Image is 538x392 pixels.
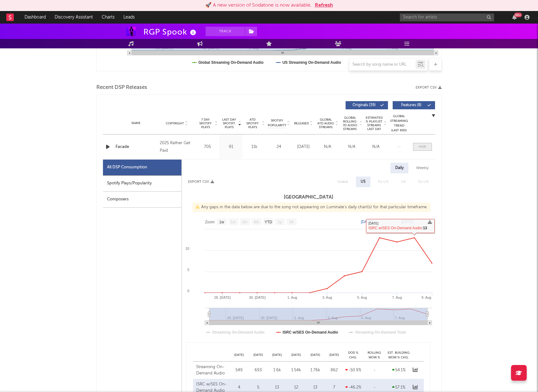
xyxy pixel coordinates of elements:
div: N/A [341,144,362,150]
div: 91 [221,144,241,150]
div: 99 + [514,13,522,17]
text: → [391,220,395,224]
div: 2025 Rather Get Paid [160,139,194,155]
text: [DATE] [361,220,373,224]
div: DoD % Chg. [344,351,363,360]
div: All DSP Consumption [103,160,181,176]
div: 693 [250,367,266,373]
span: Spotify Popularity [268,118,286,128]
button: Features(8) [393,101,435,109]
div: 5 [250,384,266,391]
text: 7. Aug [392,296,402,299]
div: [DATE] [325,353,344,357]
text: [DATE] [401,220,413,224]
text: 3m [242,220,248,224]
div: 705 [197,144,218,150]
div: [DATE] [249,353,268,357]
text: 9. Aug [422,296,431,299]
input: Search for artists [400,14,494,21]
a: Dashboard [20,11,50,24]
span: Global ATD Audio Streams [317,118,334,129]
div: All DSP Consumption [107,164,147,171]
button: Originals(39) [346,101,388,109]
button: Export CSV [188,180,214,184]
div: 57.1 % [388,384,410,391]
div: N/A [365,144,386,150]
text: 5. Aug [357,296,367,299]
text: 6m [254,220,259,224]
text: Streaming On-Demand Audio [212,330,265,335]
text: YTD [265,220,272,224]
span: Released [294,122,309,125]
div: 11k [244,144,265,150]
div: 549 [231,367,247,373]
div: [DATE] [268,353,287,357]
div: Streaming On-Demand Audio [196,364,228,376]
div: 12 [288,384,304,391]
text: 1y [278,220,282,224]
div: 1.6k [269,367,285,373]
button: 99+ [512,15,517,20]
text: ISRC w/SES On-Demand Audio [282,330,338,335]
text: 1w [219,220,224,224]
div: 13 [307,384,323,391]
text: 5 [187,268,189,272]
div: [DATE] [287,353,306,357]
div: Daily [390,163,408,173]
div: Global Streaming Trend (Last 60D) [390,114,408,133]
text: 1. Aug [287,296,297,299]
a: Discovery Assistant [50,11,97,24]
span: Originals ( 39 ) [350,103,379,107]
div: RGP Spook [143,27,198,37]
div: - [364,367,385,373]
div: 1.76k [307,367,323,373]
text: 28. [DATE] [214,296,231,299]
div: 862 [326,367,342,373]
button: Refresh [315,2,333,9]
div: US [361,178,366,186]
div: 13 [269,384,285,391]
div: Name [116,121,157,126]
div: 24 [268,144,290,150]
div: Est. Building WoW % Chg. [386,351,411,360]
span: Last Day Spotify Plays [221,118,237,129]
div: 🚀 A new version of Sodatone is now available. [205,2,312,9]
button: Track [206,27,245,36]
span: ATD Spotify Plays [244,118,261,129]
div: -46.2 % [345,384,361,391]
div: [DATE] [293,144,314,150]
span: 7 Day Spotify Plays [197,118,214,129]
a: Charts [97,11,119,24]
span: Recent DSP Releases [96,84,147,91]
h3: [GEOGRAPHIC_DATA] [182,193,435,201]
text: Zoom [205,220,215,224]
div: 7 [326,384,342,391]
text: Streaming On-Demand Total [355,330,406,335]
span: Copyright [166,122,184,125]
div: [DATE] [229,353,249,357]
text: 1m [231,220,236,224]
div: Spotify Plays/Popularity [103,176,181,192]
div: Weekly [412,163,433,173]
div: 54.1 % [388,367,410,373]
div: N/A [317,144,338,150]
text: 10 [186,247,189,250]
text: 3. Aug [322,296,332,299]
div: [DATE] [306,353,325,357]
div: Composers [103,192,181,208]
span: Global Rolling 7D Audio Streams [341,116,358,131]
a: Facade [116,144,157,150]
div: Rolling WoW % Chg. [363,351,386,360]
a: Leads [119,11,139,24]
text: 30. [DATE] [249,296,266,299]
div: - [364,384,385,391]
input: Search by song name or URL [349,62,416,67]
div: 4 [231,384,247,391]
text: All [289,220,293,224]
text: 0 [187,289,189,293]
span: Features ( 8 ) [397,103,426,107]
div: 1.54k [288,367,304,373]
span: Estimated % Playlist Streams Last Day [365,116,383,131]
button: Export CSV [416,86,442,90]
